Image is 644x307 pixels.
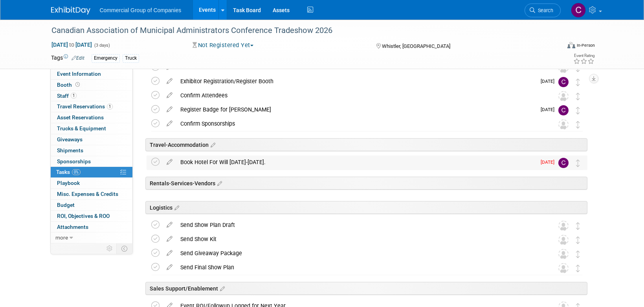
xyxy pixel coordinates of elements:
[51,167,132,177] a: Tasks0%
[176,155,536,169] div: Book Hotel For Will [DATE]-[DATE].
[51,232,132,243] a: more
[163,250,176,257] a: edit
[576,79,580,86] i: Move task
[541,79,558,84] span: [DATE]
[51,200,132,210] a: Budget
[57,158,91,164] span: Sponsorships
[51,41,92,48] span: [DATE] [DATE]
[576,121,580,128] i: Move task
[51,178,132,188] a: Playbook
[382,43,450,49] span: Whistler, [GEOGRAPHIC_DATA]
[51,69,132,79] a: Event Information
[567,42,575,48] img: Format-Inperson.png
[190,41,257,49] button: Not Registered Yet
[49,24,549,38] div: Canadian Association of Municipal Administrators Conference Tradeshow 2026
[51,54,84,63] td: Tags
[51,91,132,101] a: Staff1
[176,117,543,130] div: Confirm Sponsorships
[51,101,132,112] a: Travel Reservations1
[94,43,110,48] span: (3 days)
[57,71,101,77] span: Event Information
[163,264,176,271] a: edit
[558,91,569,101] img: Unassigned
[514,41,595,53] div: Event Format
[541,107,558,112] span: [DATE]
[51,222,132,232] a: Attachments
[541,159,558,165] span: [DATE]
[535,7,553,13] span: Search
[57,103,113,110] span: Travel Reservations
[209,141,215,148] a: Edit sections
[57,224,88,230] span: Attachments
[176,261,543,274] div: Send Final Show Plan
[72,169,81,175] span: 0%
[56,169,81,175] span: Tasks
[558,263,569,273] img: Unassigned
[57,147,83,153] span: Shipments
[57,93,77,99] span: Staff
[71,93,77,99] span: 1
[51,112,132,123] a: Asset Reservations
[163,221,176,228] a: edit
[57,202,75,208] span: Budget
[576,159,580,167] i: Move task
[163,120,176,127] a: edit
[74,82,81,88] span: Booth not reserved yet
[57,191,118,197] span: Misc. Expenses & Credits
[51,123,132,134] a: Trucks & Equipment
[72,55,84,61] a: Edit
[92,54,120,62] div: Emergency
[55,234,68,241] span: more
[123,54,139,62] div: Truck
[51,145,132,156] a: Shipments
[558,77,569,87] img: Cole Mattern
[558,221,569,231] img: Unassigned
[573,54,594,58] div: Event Rating
[176,75,536,88] div: Exhibitor Registration/Register Booth
[145,138,587,151] div: Travel-Accommodation
[163,92,176,99] a: edit
[576,265,580,272] i: Move task
[145,201,587,214] div: Logistics
[145,282,587,295] div: Sales Support/Enablement
[558,158,569,168] img: Cole Mattern
[145,177,587,190] div: Rentals-Services-Vendors
[558,249,569,259] img: Unassigned
[576,222,580,230] i: Move task
[163,159,176,166] a: edit
[51,7,90,15] img: ExhibitDay
[51,211,132,221] a: ROI, Objectives & ROO
[571,3,586,18] img: Cole Mattern
[57,82,81,88] span: Booth
[576,107,580,114] i: Move task
[172,203,179,211] a: Edit sections
[176,232,543,246] div: Send Show Kit
[103,243,117,254] td: Personalize Event Tab Strip
[558,105,569,115] img: Cole Mattern
[163,236,176,243] a: edit
[576,93,580,100] i: Move task
[218,284,225,292] a: Edit sections
[107,104,113,110] span: 1
[57,213,110,219] span: ROI, Objectives & ROO
[576,250,580,258] i: Move task
[51,80,132,90] a: Booth
[68,42,75,48] span: to
[576,236,580,244] i: Move task
[57,125,106,132] span: Trucks & Equipment
[576,42,595,48] div: In-Person
[163,106,176,113] a: edit
[51,189,132,199] a: Misc. Expenses & Credits
[51,156,132,167] a: Sponsorships
[558,119,569,130] img: Unassigned
[215,179,222,187] a: Edit sections
[57,136,83,143] span: Giveaways
[57,180,80,186] span: Playbook
[116,243,132,254] td: Toggle Event Tabs
[525,4,561,17] a: Search
[176,218,543,232] div: Send Show Plan Draft
[176,247,543,260] div: Send Giveaway Package
[163,78,176,85] a: edit
[100,7,182,13] span: Commercial Group of Companies
[176,103,536,116] div: Register Badge for [PERSON_NAME]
